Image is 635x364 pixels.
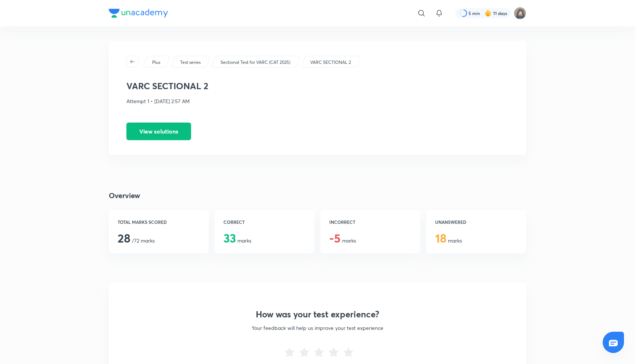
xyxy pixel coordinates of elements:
span: /72 marks [118,237,155,244]
a: Plus [151,59,162,66]
h6: CORRECT [223,219,306,225]
p: Attempt 1 • [DATE] 2:57 AM [126,97,509,105]
p: Sectional Test for VARC (CAT 2025) [220,59,290,66]
img: streak [484,10,492,17]
p: Your feedback will help us improve your test experience [135,324,500,332]
span: 18 [435,230,446,246]
h3: How was your test experience? [135,309,500,320]
span: marks [329,237,356,244]
a: Test series [179,59,202,66]
h6: TOTAL MARKS SCORED [118,219,200,225]
span: marks [435,237,462,244]
span: 28 [118,230,130,246]
span: 33 [223,230,236,246]
h6: INCORRECT [329,219,412,225]
button: View solutions [126,123,191,140]
img: Company Logo [109,9,168,18]
a: VARC SECTIONAL 2 [309,59,352,66]
span: -5 [329,230,341,246]
a: Sectional Test for VARC (CAT 2025) [219,59,292,66]
p: VARC SECTIONAL 2 [310,59,351,66]
h4: Overview [109,190,526,201]
p: Plus [152,59,160,66]
p: Test series [180,59,201,66]
span: marks [223,237,251,244]
img: Jarul Jangid [514,7,526,19]
h6: UNANSWERED [435,219,517,225]
h3: VARC SECTIONAL 2 [126,81,509,91]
